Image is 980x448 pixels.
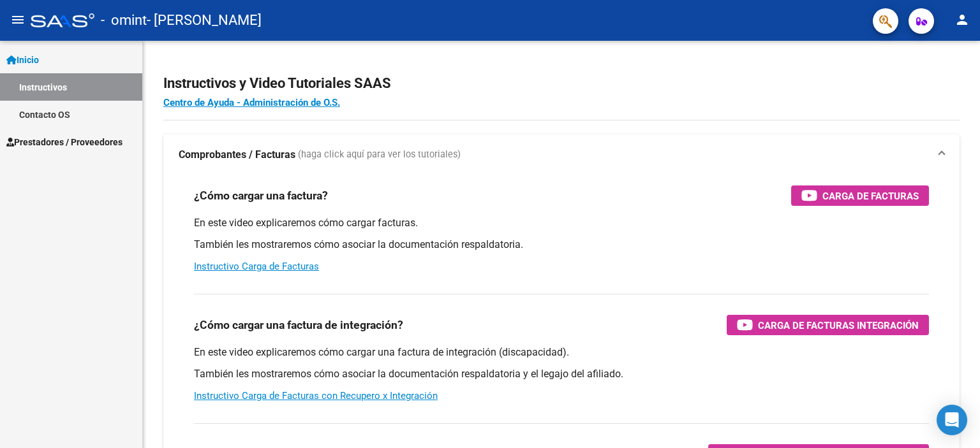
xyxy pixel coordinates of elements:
span: Inicio [6,53,39,67]
span: Carga de Facturas [822,188,919,204]
p: En este video explicaremos cómo cargar facturas. [194,216,929,230]
span: Carga de Facturas Integración [758,317,919,333]
p: En este video explicaremos cómo cargar una factura de integración (discapacidad). [194,345,929,359]
a: Instructivo Carga de Facturas con Recupero x Integración [194,390,438,401]
mat-icon: menu [10,12,26,27]
button: Carga de Facturas [791,185,929,206]
span: - omint [101,6,147,34]
strong: Comprobantes / Facturas [179,148,295,162]
h2: Instructivos y Video Tutoriales SAAS [163,71,960,96]
p: También les mostraremos cómo asociar la documentación respaldatoria. [194,238,929,252]
p: También les mostraremos cómo asociar la documentación respaldatoria y el legajo del afiliado. [194,367,929,381]
div: Open Intercom Messenger [937,405,967,435]
span: Prestadores / Proveedores [6,135,122,149]
h3: ¿Cómo cargar una factura de integración? [194,316,403,334]
span: - [PERSON_NAME] [147,6,262,34]
a: Instructivo Carga de Facturas [194,261,319,272]
button: Carga de Facturas Integración [727,315,929,335]
span: (haga click aquí para ver los tutoriales) [298,148,461,162]
h3: ¿Cómo cargar una factura? [194,187,328,205]
mat-icon: person [954,12,970,27]
mat-expansion-panel-header: Comprobantes / Facturas (haga click aquí para ver los tutoriales) [163,134,960,175]
a: Centro de Ayuda - Administración de O.S. [163,97,340,108]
